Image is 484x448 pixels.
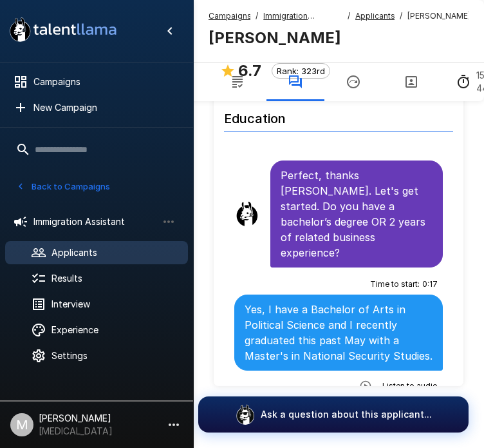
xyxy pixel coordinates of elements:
span: Listen to audio [382,380,438,393]
b: 6.7 [238,61,261,80]
span: Time to start : [370,278,420,291]
span: / [400,10,402,23]
span: [PERSON_NAME] [407,10,469,23]
span: 0 : 17 [422,278,438,291]
span: / [256,10,258,23]
u: Immigration Assistant [263,11,315,34]
p: Ask a question about this applicant... [261,408,432,421]
u: Applicants [355,11,395,21]
u: Campaigns [209,11,252,21]
p: Perfect, thanks [PERSON_NAME]. Let's get started. Do you have a bachelor’s degree OR 2 years of r... [281,168,433,260]
b: [PERSON_NAME] [209,28,341,47]
img: logo_glasses@2x.png [235,404,256,425]
p: Yes, I have a Bachelor of Arts in Political Science and I recently graduated this past May with a... [245,302,433,364]
button: Ask a question about this applicant... [198,396,469,433]
span: / [348,10,350,23]
h6: Education [224,98,453,132]
img: llama_clean.png [234,201,260,227]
